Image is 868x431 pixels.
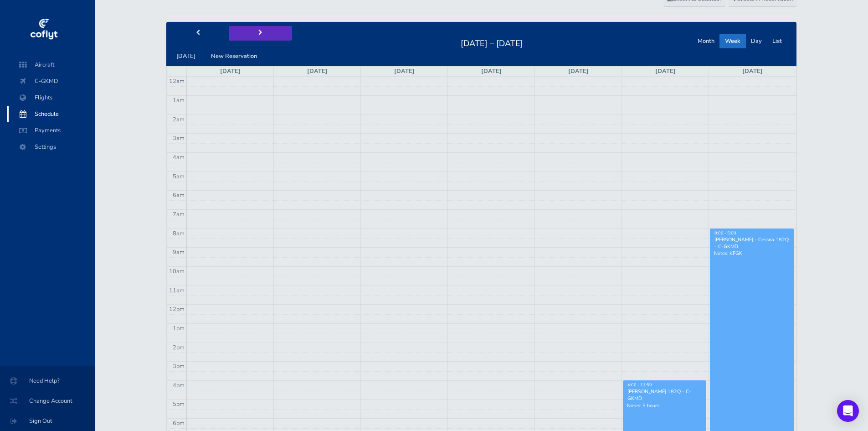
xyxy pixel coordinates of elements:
[220,67,241,75] a: [DATE]
[394,67,415,75] a: [DATE]
[655,67,676,75] a: [DATE]
[16,139,86,155] span: Settings
[627,382,652,388] span: 4:00 - 11:59
[627,388,702,402] div: [PERSON_NAME] 182Q - C-GKMD
[169,77,185,85] span: 12am
[173,343,185,352] span: 2pm
[173,400,185,408] span: 5pm
[455,36,529,49] h2: [DATE] – [DATE]
[173,115,185,124] span: 2am
[169,305,185,313] span: 12pm
[173,172,185,181] span: 5am
[173,419,185,427] span: 6pm
[173,153,185,161] span: 4am
[16,57,86,73] span: Aircraft
[692,34,720,48] button: Month
[11,373,84,389] span: Need Help?
[714,236,790,250] div: [PERSON_NAME] - Cessna 182Q - C-GKMD
[173,324,185,332] span: 1pm
[627,402,702,409] p: Notes: 5 hours
[173,229,185,238] span: 8am
[173,96,185,104] span: 1am
[742,67,763,75] a: [DATE]
[481,67,502,75] a: [DATE]
[714,230,736,236] span: 8:00 - 5:00
[173,191,185,199] span: 6am
[11,393,84,409] span: Change Account
[229,26,292,40] button: next
[173,210,185,218] span: 7am
[714,250,790,257] p: Notes: KFGK
[767,34,787,48] button: List
[171,49,201,63] button: [DATE]
[166,26,229,40] button: prev
[307,67,328,75] a: [DATE]
[16,89,86,106] span: Flights
[568,67,589,75] a: [DATE]
[719,34,746,48] button: Week
[16,106,86,122] span: Schedule
[16,122,86,139] span: Payments
[205,49,262,63] button: New Reservation
[837,400,859,422] div: Open Intercom Messenger
[745,34,767,48] button: Day
[169,267,185,275] span: 10am
[173,381,185,389] span: 4pm
[173,134,185,142] span: 3am
[169,286,185,295] span: 11am
[16,73,86,89] span: C-GKMD
[29,16,59,43] img: coflyt logo
[11,413,84,429] span: Sign Out
[173,248,185,256] span: 9am
[173,362,185,370] span: 3pm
